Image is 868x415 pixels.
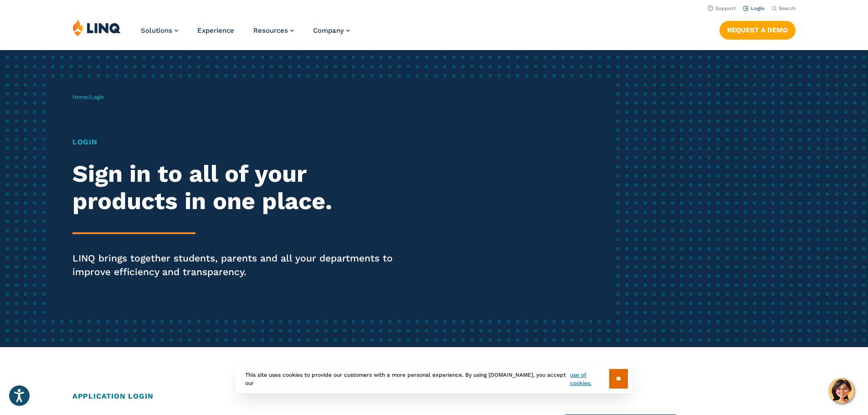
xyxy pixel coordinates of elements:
a: Request a Demo [719,21,796,39]
h2: Sign in to all of your products in one place. [72,160,407,215]
h1: Login [72,137,407,148]
a: Solutions [141,26,178,35]
span: / [72,94,104,100]
a: Support [708,5,736,11]
div: This site uses cookies to provide our customers with a more personal experience. By using [DOMAIN... [236,364,632,393]
button: Open Search Bar [772,5,796,12]
img: LINQ | K‑12 Software [72,19,121,36]
p: LINQ brings together students, parents and all your departments to improve efficiency and transpa... [72,251,407,279]
span: Resources [253,26,288,35]
a: Home [72,94,88,100]
a: Company [313,26,350,35]
nav: Button Navigation [719,19,796,39]
span: Company [313,26,344,35]
a: Login [743,5,765,11]
span: Login [90,94,104,100]
span: Search [779,5,796,11]
nav: Primary Navigation [141,19,350,49]
a: Resources [253,26,294,35]
a: use of cookies. [570,371,609,387]
button: Hello, have a question? Let’s chat. [829,378,854,404]
a: Experience [197,26,234,35]
span: Solutions [141,26,172,35]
